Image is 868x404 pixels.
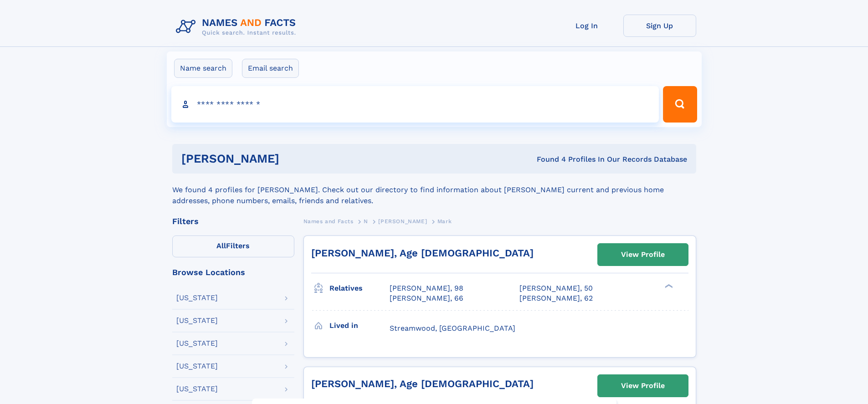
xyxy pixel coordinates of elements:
a: [PERSON_NAME], 50 [519,283,593,293]
span: [PERSON_NAME] [378,218,427,225]
a: [PERSON_NAME], 98 [390,283,463,293]
label: Email search [242,59,299,78]
img: Logo Names and Facts [172,15,303,39]
h3: Lived in [329,318,390,333]
label: Filters [172,235,294,257]
div: [US_STATE] [176,363,218,370]
a: View Profile [598,244,688,266]
div: Filters [172,217,294,225]
div: View Profile [621,244,665,265]
div: [US_STATE] [176,294,218,302]
div: [US_STATE] [176,385,218,393]
a: Sign Up [623,15,696,37]
div: We found 4 profiles for [PERSON_NAME]. Check out our directory to find information about [PERSON_... [172,174,696,206]
a: Log In [550,15,623,37]
h3: Relatives [329,281,390,296]
input: search input [171,86,659,123]
a: [PERSON_NAME] [378,215,427,227]
div: [US_STATE] [176,317,218,324]
span: All [216,241,226,250]
a: [PERSON_NAME], 66 [390,293,463,303]
a: [PERSON_NAME], Age [DEMOGRAPHIC_DATA] [311,378,534,389]
div: Found 4 Profiles In Our Records Database [408,154,687,164]
span: Mark [437,218,452,225]
h1: [PERSON_NAME] [181,153,408,164]
button: Search Button [663,86,697,123]
div: [US_STATE] [176,340,218,347]
div: Browse Locations [172,268,294,276]
span: N [364,218,368,225]
a: Names and Facts [303,215,354,227]
a: View Profile [598,375,688,397]
a: [PERSON_NAME], Age [DEMOGRAPHIC_DATA] [311,247,534,259]
div: ❯ [663,283,673,289]
div: View Profile [621,375,665,396]
a: [PERSON_NAME], 62 [519,293,593,303]
span: Streamwood, [GEOGRAPHIC_DATA] [390,324,515,332]
a: N [364,215,368,227]
label: Name search [174,59,232,78]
